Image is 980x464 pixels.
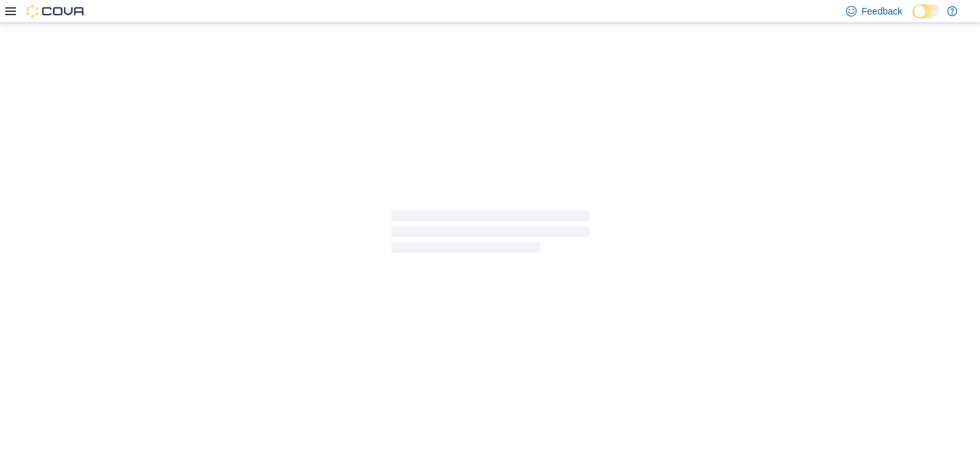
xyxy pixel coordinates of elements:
span: Feedback [862,5,902,18]
img: Cova [26,5,86,18]
span: Loading [391,213,589,255]
input: Dark Mode [913,5,940,18]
